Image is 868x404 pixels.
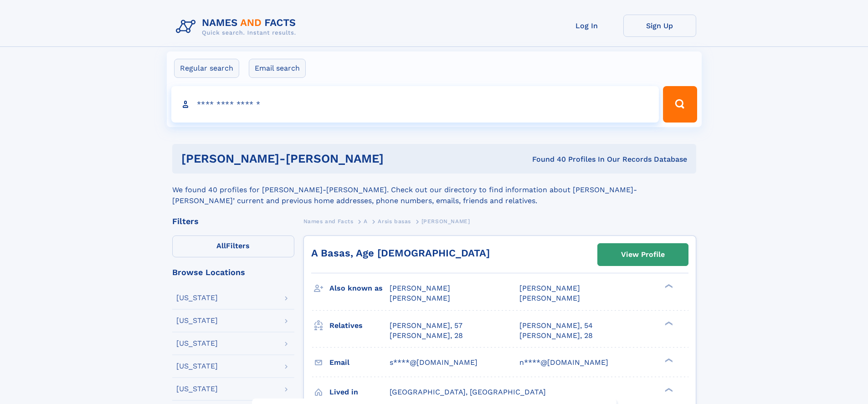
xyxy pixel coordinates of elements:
[172,174,696,206] div: We found 40 profiles for [PERSON_NAME]-[PERSON_NAME]. Check out our directory to find information...
[176,363,218,370] div: [US_STATE]
[519,331,593,341] a: [PERSON_NAME], 28
[172,235,294,257] label: Filters
[303,215,354,227] a: Names and Facts
[181,153,458,164] h1: [PERSON_NAME]-[PERSON_NAME]
[663,387,673,393] div: ❯
[176,385,218,393] div: [US_STATE]
[421,218,470,225] span: [PERSON_NAME]
[329,355,390,370] h3: Email
[171,86,659,123] input: search input
[364,218,368,225] span: A
[172,268,294,276] div: Browse Locations
[390,294,450,302] span: [PERSON_NAME]
[311,247,490,259] a: A Basas, Age [DEMOGRAPHIC_DATA]
[329,318,390,333] h3: Relatives
[378,218,411,225] span: Arsis basas
[172,217,294,225] div: Filters
[176,340,218,347] div: [US_STATE]
[519,284,580,292] span: [PERSON_NAME]
[172,15,303,39] img: Logo Names and Facts
[663,320,673,326] div: ❯
[378,215,411,227] a: Arsis basas
[364,215,368,227] a: A
[663,283,673,289] div: ❯
[663,86,697,123] button: Search Button
[598,244,688,266] a: View Profile
[329,384,390,400] h3: Lived in
[550,15,623,37] a: Log In
[390,321,462,331] a: [PERSON_NAME], 57
[663,357,673,363] div: ❯
[216,241,226,250] span: All
[249,59,306,78] label: Email search
[390,284,450,292] span: [PERSON_NAME]
[519,294,580,302] span: [PERSON_NAME]
[390,388,546,396] span: [GEOGRAPHIC_DATA], [GEOGRAPHIC_DATA]
[390,331,463,341] a: [PERSON_NAME], 28
[174,59,239,78] label: Regular search
[621,244,665,265] div: View Profile
[176,317,218,324] div: [US_STATE]
[623,15,696,37] a: Sign Up
[519,321,593,331] a: [PERSON_NAME], 54
[329,281,390,296] h3: Also known as
[176,294,218,302] div: [US_STATE]
[458,154,687,164] div: Found 40 Profiles In Our Records Database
